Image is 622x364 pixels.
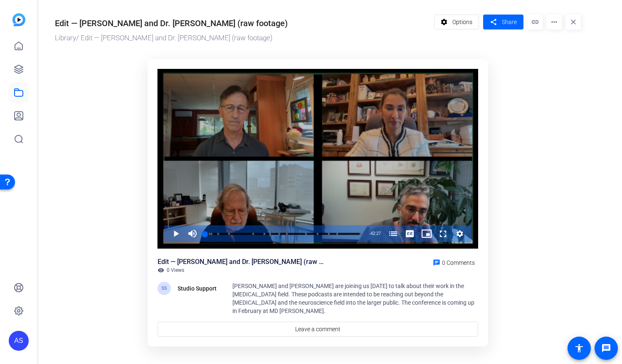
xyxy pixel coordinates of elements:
[574,343,584,353] mat-icon: accessibility
[55,34,76,42] a: Library
[158,257,324,267] div: Edit — [PERSON_NAME] and Dr. [PERSON_NAME] (raw footage)
[167,267,184,274] span: 0 Views
[55,33,430,44] div: / Edit — [PERSON_NAME] and Dr. [PERSON_NAME] (raw footage)
[55,17,288,29] div: Edit — [PERSON_NAME] and Dr. [PERSON_NAME] (raw footage)
[184,225,201,242] button: Mute
[566,15,581,29] mat-icon: close
[502,18,517,27] span: Share
[158,322,478,337] a: Leave a comment
[370,231,381,236] span: 42:27
[12,13,25,26] img: blue-gradient.svg
[488,17,499,28] mat-icon: share
[439,14,449,30] mat-icon: settings
[402,225,418,242] button: Captions
[385,225,402,242] button: Chapters
[205,233,361,235] div: Progress Bar
[418,225,435,242] button: Picture-in-Picture
[442,259,475,266] span: 0 Comments
[483,15,523,29] button: Share
[433,259,440,266] mat-icon: chat
[158,282,171,295] div: SS
[547,15,562,29] mat-icon: more_horiz
[369,231,370,236] span: -
[429,257,478,267] a: 0 Comments
[232,283,474,314] span: [PERSON_NAME] and [PERSON_NAME] are joining us [DATE] to talk about their work in the [MEDICAL_DA...
[434,15,479,29] button: Options
[158,69,478,249] div: Video Player
[452,14,472,30] span: Options
[528,15,543,29] mat-icon: link
[178,283,219,293] div: Studio Support
[9,331,29,351] div: AS
[435,225,452,242] button: Fullscreen
[601,343,611,353] mat-icon: message
[168,225,184,242] button: Play
[158,267,164,274] mat-icon: visibility
[295,325,341,334] span: Leave a comment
